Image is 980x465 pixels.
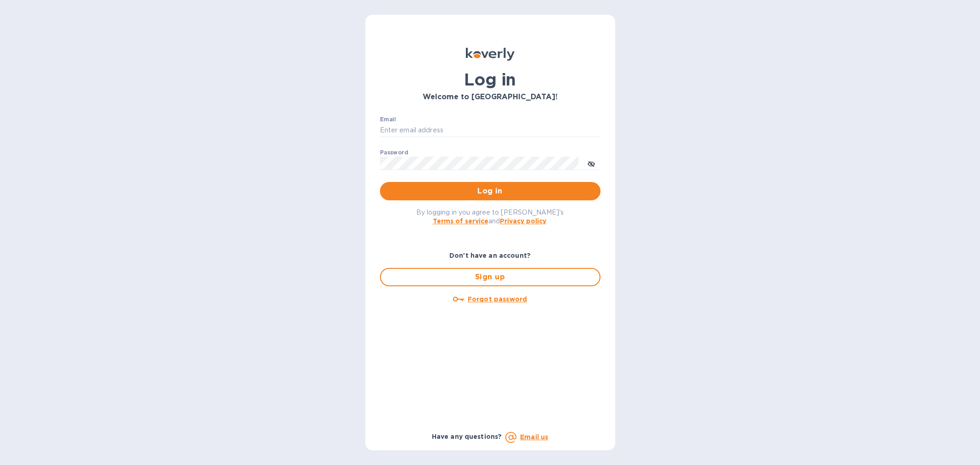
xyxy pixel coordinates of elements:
[520,433,548,441] a: Email us
[433,217,488,225] a: Terms of service
[380,70,600,89] h1: Log in
[380,124,600,137] input: Enter email address
[468,295,527,303] u: Forgot password
[466,48,515,61] img: Koverly
[388,272,592,283] span: Sign up
[380,150,408,155] label: Password
[380,182,600,200] button: Log in
[449,252,531,259] b: Don't have an account?
[500,217,546,225] a: Privacy policy
[387,186,593,197] span: Log in
[582,154,600,172] button: toggle password visibility
[432,433,502,440] b: Have any questions?
[380,117,396,122] label: Email
[416,209,564,225] span: By logging in you agree to [PERSON_NAME]'s and .
[380,268,600,286] button: Sign up
[380,93,600,102] h3: Welcome to [GEOGRAPHIC_DATA]!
